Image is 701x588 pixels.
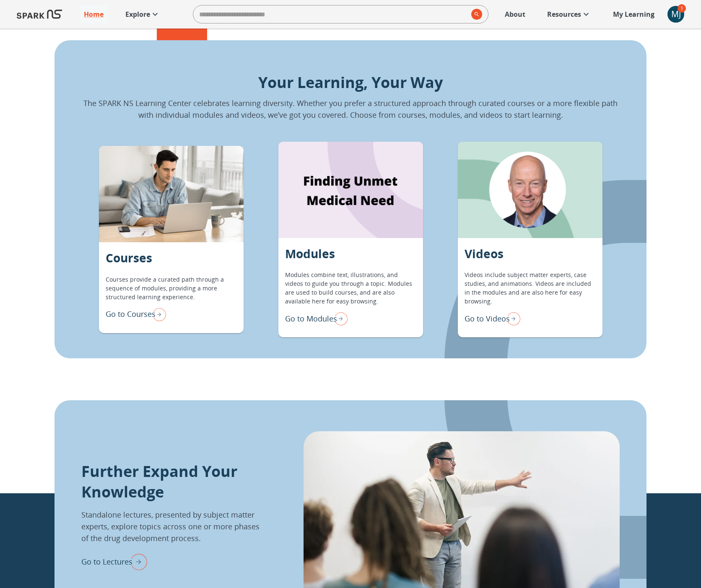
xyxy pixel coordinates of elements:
p: Home [84,9,104,19]
button: account of current user [667,6,684,23]
p: My Learning [613,9,654,19]
div: Courses [99,146,244,242]
p: Explore [125,9,150,19]
p: Modules [285,245,335,262]
p: Your Learning, Your Way [81,71,620,94]
p: Go to Videos [465,313,510,324]
a: My Learning [609,5,659,23]
p: Further Expand Your Knowledge [81,461,262,502]
div: MJ [667,6,684,23]
p: Courses provide a curated path through a sequence of modules, providing a more structured learnin... [106,275,237,301]
p: About [505,9,525,19]
a: Explore [121,5,164,23]
a: About [501,5,530,23]
img: right arrow [149,306,166,323]
p: Standalone lectures, presented by subject matter experts, explore topics across one or more phase... [81,509,262,544]
div: Modules [278,142,423,238]
div: Go to Modules [285,310,348,327]
span: 1 [678,4,686,13]
img: Logo of SPARK at Stanford [17,4,62,24]
div: Go to Lectures [81,551,147,572]
img: right arrow [331,310,348,327]
div: Go to Courses [106,306,166,323]
button: search [468,5,482,23]
p: The SPARK NS Learning Center celebrates learning diversity. Whether you prefer a structured appro... [81,97,620,121]
p: Modules combine text, illustrations, and videos to guide you through a topic. Modules are used to... [285,270,416,306]
a: Resources [543,5,595,23]
p: Go to Lectures [81,556,132,567]
a: Home [80,5,108,23]
p: Go to Modules [285,313,337,324]
img: right arrow [126,551,147,572]
p: Courses [106,249,152,267]
div: Videos [458,142,602,238]
p: Go to Courses [106,308,156,320]
p: Resources [547,9,581,19]
p: Videos [465,245,504,262]
img: right arrow [504,310,520,327]
p: Videos include subject matter experts, case studies, and animations. Videos are included in the m... [465,270,596,306]
div: Go to Videos [465,310,520,327]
